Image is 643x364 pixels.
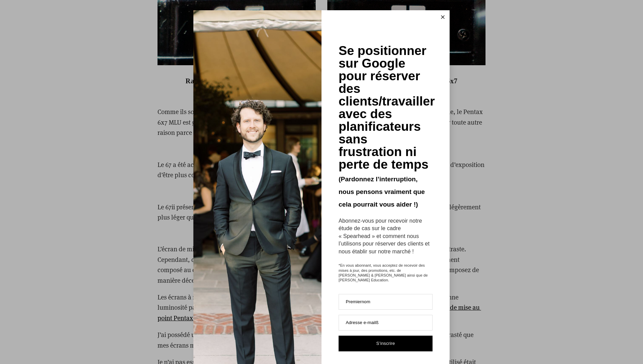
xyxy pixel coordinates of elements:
[376,341,395,346] span: S’inscrire
[339,44,433,171] div: Se positionner sur Google pour réserver des clients/travailler avec des planificateurs sans frust...
[339,336,433,351] button: S’inscrire
[339,263,433,282] span: *En vous abonnant, vous acceptez de recevoir des mises à jour, des promotions, etc. de [PERSON_NA...
[339,176,425,208] span: (Pardonnez l’interruption, nous pensons vraiment que cela pourrait vous aider !)
[339,217,433,255] div: Abonnez-vous pour recevoir notre étude de cas sur le cadre « Spearhead » et comment nous l’utilis...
